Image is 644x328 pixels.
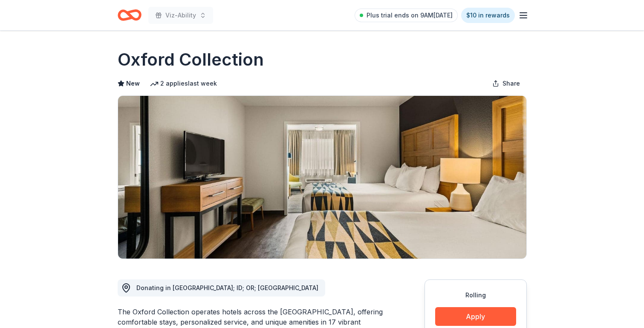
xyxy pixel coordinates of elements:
button: Apply [435,307,516,326]
a: $10 in rewards [461,8,515,23]
img: Image for Oxford Collection [118,96,526,259]
span: Share [502,78,520,89]
div: 2 applies last week [150,78,217,89]
div: Rolling [435,290,516,300]
span: Viz-Ability [165,10,196,20]
span: New [126,78,140,89]
button: Viz-Ability [148,7,213,24]
span: Plus trial ends on 9AM[DATE] [367,10,453,20]
h1: Oxford Collection [118,48,264,72]
span: Donating in [GEOGRAPHIC_DATA]; ID; OR; [GEOGRAPHIC_DATA] [136,284,318,291]
a: Plus trial ends on 9AM[DATE] [355,9,458,22]
button: Share [485,75,527,92]
a: Home [118,5,142,25]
